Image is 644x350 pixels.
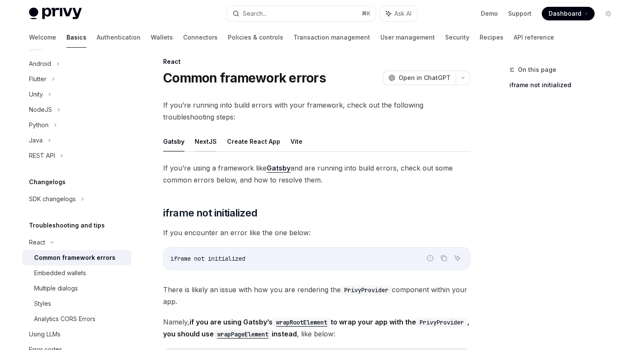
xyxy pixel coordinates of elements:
span: ⌘ K [362,10,371,17]
span: iframe not initialized [163,206,257,220]
div: Python [29,120,49,130]
a: Wallets [151,27,173,48]
span: iframe not initialized [170,255,245,262]
a: API reference [514,27,554,48]
code: wrapRootElement [273,318,331,327]
div: Analytics CORS Errors [34,314,95,324]
a: Styles [22,296,131,311]
a: Embedded wallets [22,265,131,281]
span: Open in ChatGPT [399,74,451,82]
button: Open in ChatGPT [383,71,456,85]
span: If you encounter an error like the one below: [163,227,470,239]
div: Styles [34,299,51,309]
h5: Changelogs [29,177,66,187]
a: Dashboard [542,7,595,20]
button: Search...⌘K [227,6,376,21]
a: wrapPageElement [214,330,272,338]
img: light logo [29,8,82,20]
a: Policies & controls [228,27,283,48]
button: Toggle dark mode [601,7,615,20]
span: There is likely an issue with how you are rendering the component within your app. [163,284,470,307]
a: Security [445,27,469,48]
div: Search... [243,9,267,19]
button: Vite [290,131,302,151]
a: Connectors [183,27,218,48]
h1: Common framework errors [163,70,326,85]
button: Ask AI [452,253,463,264]
a: Welcome [29,27,56,48]
button: Ask AI [380,6,417,21]
a: Using LLMs [22,327,131,342]
div: Common framework errors [34,253,115,263]
a: wrapRootElement [273,318,331,326]
div: Android [29,59,51,69]
div: Java [29,135,43,145]
span: Ask AI [394,9,411,18]
span: If you’re running into build errors with your framework, check out the following troubleshooting ... [163,99,470,123]
button: Copy the contents from the code block [438,253,449,264]
strong: if you are using Gatsby’s to wrap your app with the , you should use instead [163,318,469,338]
div: Multiple dialogs [34,283,78,293]
button: NextJS [195,131,217,151]
a: Basics [66,27,86,48]
h5: Troubleshooting and tips [29,220,105,230]
a: Analytics CORS Errors [22,311,131,327]
button: Report incorrect code [425,253,436,264]
div: React [29,237,45,248]
div: NodeJS [29,105,52,115]
a: Demo [481,9,498,18]
button: Create React App [227,131,280,151]
code: PrivyProvider [341,285,392,295]
a: Common framework errors [22,250,131,265]
div: React [163,57,470,66]
a: Gatsby [267,164,290,173]
a: User management [380,27,435,48]
a: Multiple dialogs [22,281,131,296]
code: wrapPageElement [214,330,272,339]
code: PrivyProvider [416,318,467,327]
button: Gatsby [163,131,184,151]
div: Flutter [29,74,46,84]
a: Recipes [480,27,503,48]
a: Support [508,9,532,18]
a: iframe not initialized [509,78,622,92]
span: Namely, , like below: [163,316,470,340]
a: Transaction management [293,27,370,48]
div: REST API [29,151,55,161]
a: Authentication [97,27,141,48]
span: If you’re using a framework like and are running into build errors, check out some common errors ... [163,162,470,186]
div: Embedded wallets [34,268,86,278]
div: SDK changelogs [29,194,76,204]
span: Dashboard [549,9,581,18]
span: On this page [518,65,556,75]
div: Using LLMs [29,329,60,339]
div: Unity [29,89,43,100]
